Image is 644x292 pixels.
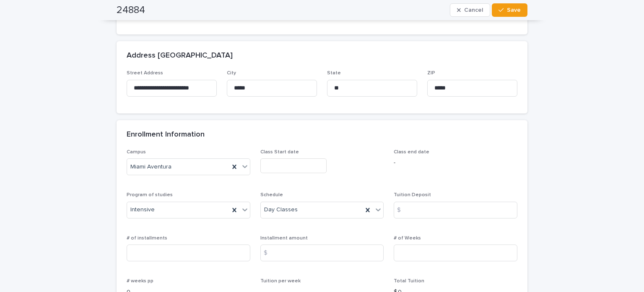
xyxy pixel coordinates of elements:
h2: Address [GEOGRAPHIC_DATA] [127,51,233,61]
h2: Enrollment Information [127,130,205,139]
span: ZIP [427,71,435,76]
span: Program of studies [127,192,173,197]
span: Save [507,7,521,13]
span: # of Weeks [394,236,421,241]
span: Total Tuition [394,279,424,284]
span: Tuition Deposit [394,192,431,197]
span: Miami Aventura [130,163,171,171]
span: # weeks pp [127,279,153,284]
p: - [394,158,517,167]
span: Campus [127,150,146,155]
span: Cancel [464,7,483,13]
div: $ [394,202,410,218]
span: City [227,71,236,76]
h2: 24884 [117,4,145,16]
span: Class Start date [260,150,299,155]
span: Schedule [260,192,283,197]
span: Day Classes [264,205,298,214]
div: $ [260,245,277,261]
button: Save [492,3,527,17]
span: State [327,71,341,76]
span: # of installments [127,236,167,241]
span: Class end date [394,150,429,155]
button: Cancel [450,3,490,17]
span: Street Address [127,71,163,76]
span: Tuition per week [260,279,301,284]
span: Intensive [130,205,155,214]
span: Installment amount [260,236,308,241]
